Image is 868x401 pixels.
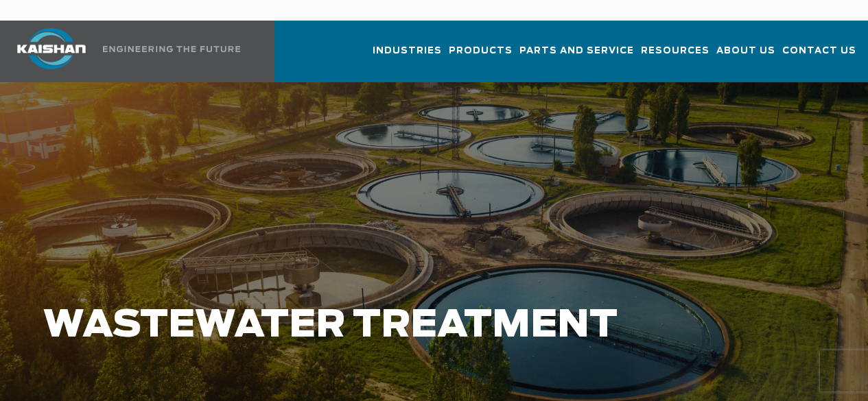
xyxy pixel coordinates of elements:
[716,43,775,59] span: About Us
[449,43,513,59] span: Products
[103,46,240,52] img: Engineering the future
[519,43,634,59] span: Parts and Service
[519,33,634,80] a: Parts and Service
[716,33,775,80] a: About Us
[641,33,709,80] a: Resources
[641,43,709,59] span: Resources
[373,43,442,59] span: Industries
[373,33,442,80] a: Industries
[449,33,513,80] a: Products
[43,304,692,347] h1: Wastewater Treatment
[782,43,856,59] span: Contact Us
[782,33,856,80] a: Contact Us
